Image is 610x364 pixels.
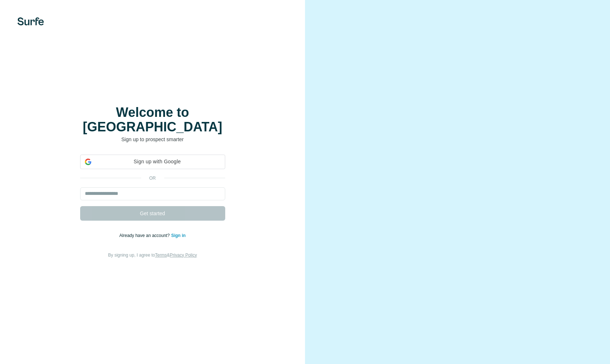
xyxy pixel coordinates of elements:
[80,155,225,169] div: Sign up with Google
[155,253,167,258] a: Terms
[108,253,197,258] span: By signing up, I agree to &
[80,105,225,134] h1: Welcome to [GEOGRAPHIC_DATA]
[94,158,220,165] span: Sign up with Google
[119,233,171,238] span: Already have an account?
[461,7,603,138] iframe: Sign in with Google Dialog
[17,17,44,25] img: Surfe's logo
[80,136,225,143] p: Sign up to prospect smarter
[141,175,164,181] p: or
[170,253,197,258] a: Privacy Policy
[171,233,186,238] a: Sign in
